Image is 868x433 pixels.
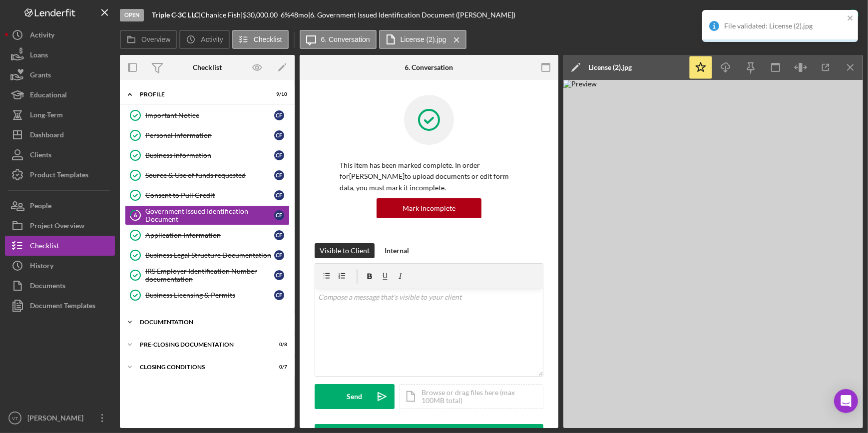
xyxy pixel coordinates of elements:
div: $30,000.00 [243,11,281,19]
div: Project Overview [30,216,84,238]
div: Document Templates [30,296,95,318]
div: Educational [30,85,67,107]
a: Personal InformationCF [125,125,290,145]
label: Activity [201,35,223,43]
div: History [30,256,53,278]
button: History [5,256,115,276]
div: C F [274,230,284,240]
tspan: 6 [134,212,137,218]
div: Application Information [145,231,274,239]
button: Grants [5,65,115,85]
label: License (2).jpg [401,35,446,43]
div: [PERSON_NAME] [25,408,90,431]
div: Closing Conditions [140,364,262,370]
a: Loans [5,45,115,65]
div: Checklist [193,63,222,71]
div: Chanice Fish | [201,11,243,19]
a: Application InformationCF [125,225,290,245]
button: Internal [380,243,414,258]
div: Long-Term [30,105,63,127]
div: C F [274,190,284,200]
button: Mark Incomplete [377,198,481,218]
div: C F [274,130,284,140]
text: VT [12,416,18,421]
div: Product Templates [30,165,88,187]
button: Send [315,384,395,409]
div: People [30,196,51,218]
div: | 6. Government Issued Identification Document ([PERSON_NAME]) [308,11,515,19]
button: Project Overview [5,216,115,236]
div: C F [274,110,284,120]
div: Checklist [30,236,59,258]
button: Document Templates [5,296,115,316]
b: Triple C-3C LLC [152,10,199,19]
button: Visible to Client [315,243,375,258]
button: close [847,14,854,23]
button: Complete [801,5,863,25]
div: Visible to Client [320,243,370,258]
div: Internal [385,243,409,258]
div: IRS Employer Identification Number documentation [145,267,274,283]
button: 6. Conversation [300,30,377,49]
button: Checklist [232,30,289,49]
label: Overview [141,35,170,43]
div: Loans [30,45,48,67]
a: Business Licensing & PermitsCF [125,285,290,305]
div: C F [274,170,284,180]
a: Product Templates [5,165,115,185]
div: Clients [30,145,51,167]
div: 48 mo [290,11,308,19]
button: Activity [5,25,115,45]
button: Educational [5,85,115,105]
label: Checklist [254,35,282,43]
button: Checklist [5,236,115,256]
div: License (2).jpg [588,63,632,71]
div: Profile [140,91,262,97]
div: Open [120,9,144,21]
div: C F [274,210,284,220]
button: VT[PERSON_NAME] [5,408,115,428]
a: IRS Employer Identification Number documentationCF [125,265,290,285]
div: 9 / 10 [269,91,287,97]
button: People [5,196,115,216]
div: C F [274,290,284,300]
div: C F [274,270,284,280]
img: Preview [563,80,863,428]
button: Long-Term [5,105,115,125]
div: Consent to Pull Credit [145,191,274,199]
label: 6. Conversation [321,35,370,43]
a: Important NoticeCF [125,105,290,125]
a: 6Government Issued Identification DocumentCF [125,205,290,225]
div: 6. Conversation [405,63,453,71]
div: Business Information [145,151,274,159]
div: Grants [30,65,51,87]
button: Documents [5,276,115,296]
div: Documentation [140,319,282,325]
button: Activity [179,30,229,49]
div: C F [274,250,284,260]
div: Source & Use of funds requested [145,171,274,179]
div: Documents [30,276,65,298]
div: | [152,11,201,19]
div: C F [274,150,284,160]
div: Activity [30,25,54,47]
div: Pre-Closing Documentation [140,342,262,348]
button: Clients [5,145,115,165]
div: Complete [811,5,841,25]
a: Source & Use of funds requestedCF [125,165,290,185]
button: Dashboard [5,125,115,145]
div: Business Licensing & Permits [145,291,274,299]
div: Mark Incomplete [403,198,455,218]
